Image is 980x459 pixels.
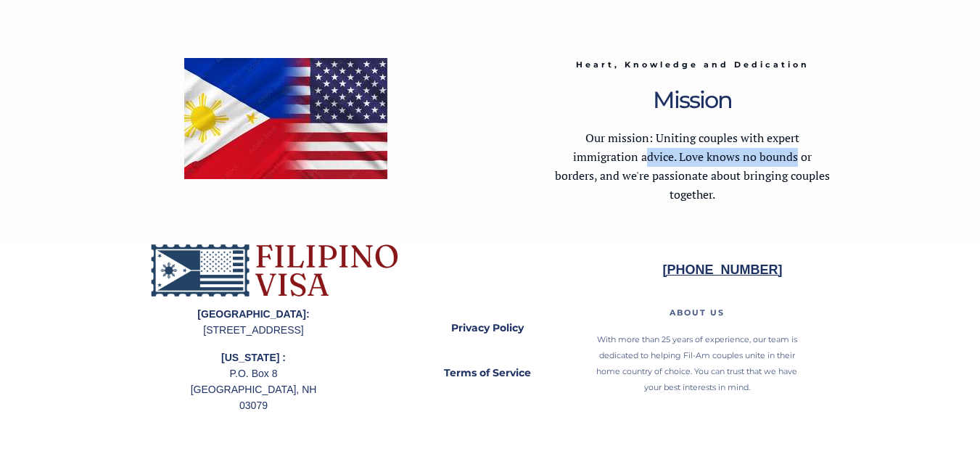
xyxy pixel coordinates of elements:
[186,350,321,413] p: P.O. Box 8 [GEOGRAPHIC_DATA], NH 03079
[221,352,286,363] strong: [US_STATE] :
[596,334,797,392] span: With more than 25 years of experience, our team is dedicated to helping Fil-Am couples unite in t...
[663,265,783,276] a: [PHONE_NUMBER]
[555,130,830,202] span: Our mission: Uniting couples with expert immigration advice. Love knows no bounds or borders, and...
[451,321,524,334] strong: Privacy Policy
[576,59,810,70] span: Heart, Knowledge and Dedication
[419,312,556,345] a: Privacy Policy
[186,306,321,338] p: [STREET_ADDRESS]
[197,308,309,320] strong: [GEOGRAPHIC_DATA]:
[653,86,732,114] span: Mission
[419,357,556,390] a: Terms of Service
[663,262,783,277] strong: [PHONE_NUMBER]
[444,366,531,379] strong: Terms of Service
[670,307,725,318] span: ABOUT US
